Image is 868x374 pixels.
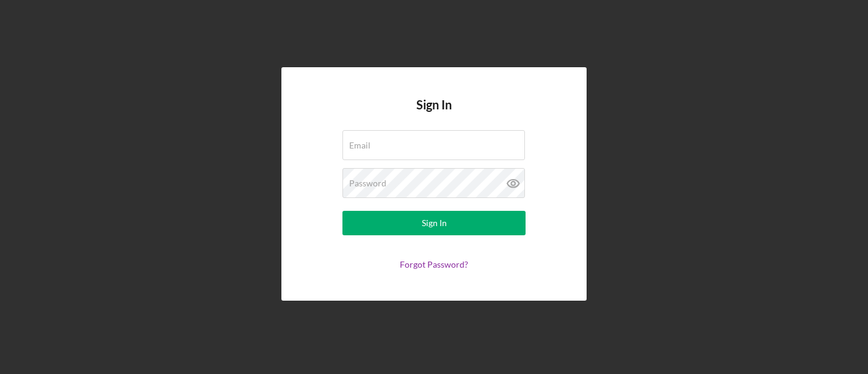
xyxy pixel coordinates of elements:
button: Sign In [342,211,526,235]
a: Forgot Password? [400,259,468,269]
label: Password [349,178,386,188]
div: Sign In [422,211,447,235]
label: Email [349,141,371,150]
h4: Sign In [416,98,452,130]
